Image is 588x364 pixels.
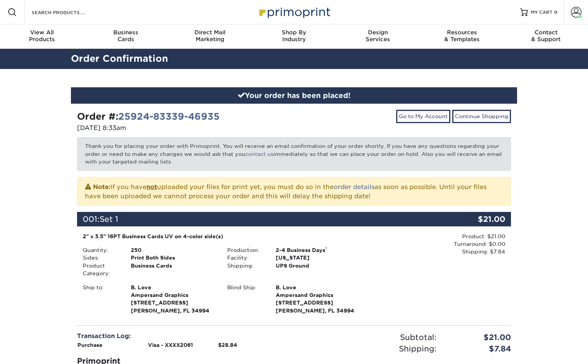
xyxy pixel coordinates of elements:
[276,284,361,314] strong: [PERSON_NAME], FL 34994
[252,29,336,43] div: Industry
[504,24,588,49] a: Contact& Support
[222,246,270,254] div: Production:
[31,8,105,17] input: SEARCH PRODUCTS.....
[168,24,252,49] a: Direct MailMarketing
[65,52,523,66] h2: Order Confirmation
[131,284,216,314] strong: [PERSON_NAME], FL 34994
[168,29,252,36] span: Direct Mail
[168,29,252,43] div: Marketing
[270,246,366,254] div: 2-4 Business Days
[77,246,125,254] div: Quantity:
[77,254,125,261] div: Sides:
[118,111,220,122] a: 25924-83339-46935
[83,233,361,240] div: 2" x 3.5" 16PT Business Cards UV on 4-color side(s)
[420,24,504,49] a: Resources& Templates
[336,29,420,43] div: Services
[125,262,222,277] div: Business Cards
[336,24,420,49] a: DesignServices
[276,299,361,306] span: [STREET_ADDRESS]
[222,262,270,269] div: Shipping:
[131,299,216,306] span: [STREET_ADDRESS]
[77,342,103,348] strong: Purchase
[125,254,222,261] div: Print Both Sides
[504,29,588,36] span: Contact
[77,332,288,341] div: Transaction Log:
[420,29,504,36] span: Resources
[77,284,125,315] div: Ship to:
[222,284,270,315] div: Blind Ship:
[84,29,168,43] div: Cards
[504,29,588,43] div: & Support
[270,262,366,269] div: UPS Ground
[256,4,332,20] img: Primoprint
[336,29,420,36] span: Design
[531,9,553,16] span: MY CART
[276,284,361,291] span: B. Love
[554,10,557,15] span: 0
[276,291,361,299] span: Ampersand Graphics
[85,182,503,201] p: If you have uploaded your files for print yet, you must do so in the as soon as possible. Until y...
[100,215,118,224] span: Set 1
[77,111,220,122] strong: Order #:
[218,342,237,348] strong: $28.84
[366,233,505,256] div: Product: $21.00 Turnaround: $0.00 Shipping: $7.84
[84,29,168,36] span: Business
[77,137,511,170] p: Thank you for placing your order with Primoprint. You will receive an email confirmation of your ...
[334,183,374,191] a: order details
[71,87,517,104] div: Your order has been placed!
[396,110,450,123] a: Go to My Account
[77,262,125,277] div: Product Category:
[252,24,336,49] a: Shop ByIndustry
[148,342,193,348] strong: Visa - XXXX2061
[245,151,273,157] a: contact us
[222,254,270,261] div: Facility:
[252,29,336,36] span: Shop By
[442,343,517,354] div: $7.84
[439,212,511,226] div: $21.00
[131,291,216,299] span: Ampersand Graphics
[146,183,157,191] b: not
[77,212,439,226] div: 001:
[294,332,442,343] div: Subtotal:
[442,332,517,343] div: $21.00
[131,284,216,291] span: B. Love
[294,343,442,354] div: Shipping:
[77,123,288,133] p: [DATE] 8:33am
[420,29,504,43] div: & Templates
[452,110,511,123] a: Continue Shopping
[125,246,222,254] div: 250
[93,183,111,191] strong: Note:
[84,24,168,49] a: BusinessCards
[270,254,366,261] div: [US_STATE]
